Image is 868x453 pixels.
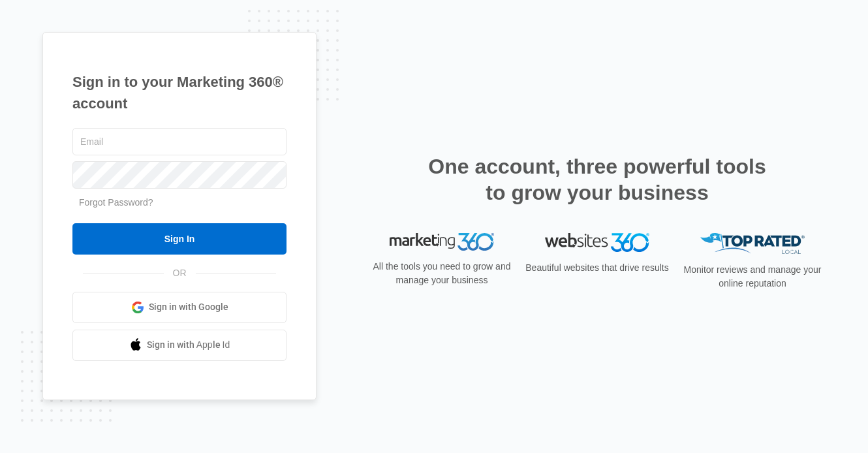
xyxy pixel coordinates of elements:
input: Sign In [72,223,287,255]
span: Sign in with Apple Id [147,338,230,352]
input: Email [72,128,287,155]
a: Sign in with Apple Id [72,330,287,361]
img: Websites 360 [545,233,649,252]
img: Marketing 360 [390,233,494,251]
p: Beautiful websites that drive results [524,261,670,275]
a: Sign in with Google [72,292,287,323]
h1: Sign in to your Marketing 360® account [72,71,287,114]
p: All the tools you need to grow and manage your business [369,260,515,287]
a: Forgot Password? [79,197,153,208]
img: Top Rated Local [700,233,805,255]
h2: One account, three powerful tools to grow your business [424,153,770,206]
p: Monitor reviews and manage your online reputation [679,263,826,290]
span: Sign in with Google [149,300,228,314]
span: OR [164,266,196,280]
